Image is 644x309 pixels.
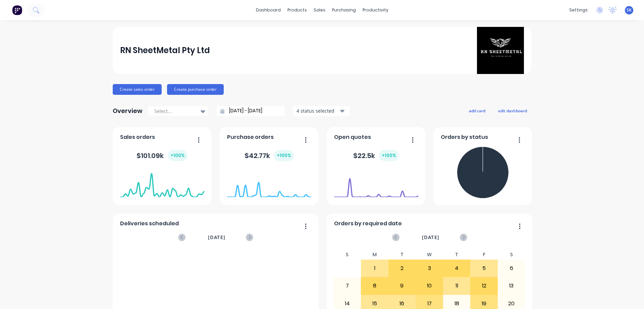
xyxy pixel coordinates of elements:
img: RN SheetMetal Pty Ltd [477,27,524,74]
div: Overview [113,104,143,118]
span: Sales orders [120,133,155,141]
div: 4 status selected [297,107,339,114]
a: dashboard [253,5,284,15]
div: 8 [361,277,388,294]
button: Create sales order [113,84,162,95]
div: 6 [498,260,525,277]
span: Open quotes [334,133,371,141]
button: 4 status selected [293,106,350,116]
div: products [284,5,310,15]
div: RN SheetMetal Pty Ltd [120,44,210,57]
div: $ 22.5k [353,150,399,161]
div: 3 [416,260,443,277]
div: T [443,250,471,260]
div: productivity [359,5,392,15]
div: T [388,250,416,260]
span: [DATE] [208,234,225,241]
span: Orders by status [441,133,488,141]
div: + 100 % [168,150,187,161]
div: 9 [389,277,416,294]
div: M [361,250,388,260]
div: + 100 % [274,150,294,161]
div: + 100 % [379,150,399,161]
span: Purchase orders [227,133,274,141]
div: $ 42.77k [245,150,294,161]
div: 10 [416,277,443,294]
div: 12 [471,277,497,294]
div: W [416,250,443,260]
div: 13 [498,277,525,294]
img: Factory [12,5,22,15]
div: 2 [389,260,416,277]
div: S [334,250,361,260]
span: [DATE] [422,234,439,241]
div: 4 [443,260,470,277]
span: Orders by required date [334,220,402,228]
div: 7 [334,277,361,294]
div: 5 [471,260,497,277]
div: 1 [361,260,388,277]
span: SK [627,7,632,13]
div: sales [310,5,329,15]
button: Create purchase order [167,84,224,95]
div: purchasing [329,5,359,15]
button: add card [465,106,490,115]
div: 11 [443,277,470,294]
div: settings [566,5,591,15]
div: $ 101.09k [137,150,187,161]
div: S [498,250,525,260]
div: F [470,250,498,260]
button: edit dashboard [494,106,531,115]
